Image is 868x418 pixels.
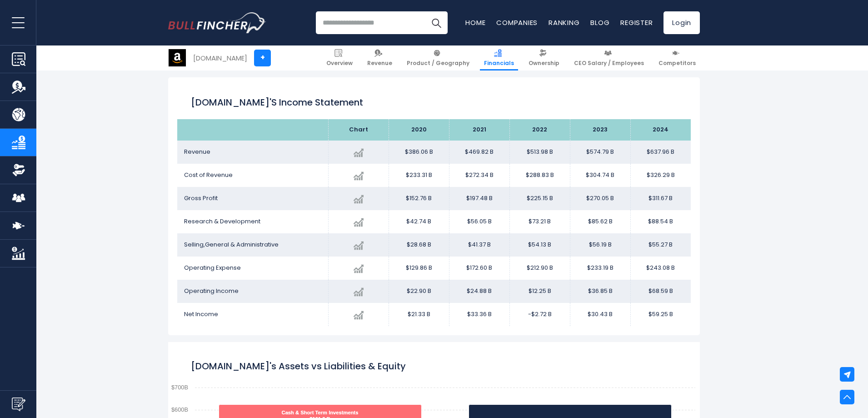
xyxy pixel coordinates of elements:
[389,233,449,257] td: $28.68 B
[509,233,570,257] td: $54.13 B
[630,233,691,257] td: $55.27 B
[389,280,449,303] td: $22.90 B
[570,164,630,187] td: $304.74 B
[590,18,609,27] a: Blog
[570,257,630,280] td: $233.19 B
[509,257,570,280] td: $212.90 B
[529,60,559,67] span: Ownership
[630,141,691,164] td: $637.96 B
[570,141,630,164] td: $574.79 B
[403,45,474,71] a: Product / Geography
[509,280,570,303] td: $12.25 B
[169,49,186,66] img: AMZN logo
[193,53,247,63] div: [DOMAIN_NAME]
[449,210,509,233] td: $56.05 B
[570,233,630,257] td: $56.19 B
[509,210,570,233] td: $73.21 B
[449,187,509,210] td: $197.48 B
[570,280,630,303] td: $36.85 B
[363,45,396,71] a: Revenue
[389,141,449,164] td: $386.06 B
[254,50,271,66] a: +
[630,119,691,141] th: 2024
[449,119,509,141] th: 2021
[407,60,469,67] span: Product / Geography
[574,60,644,67] span: CEO Salary / Employees
[570,303,630,326] td: $30.43 B
[509,303,570,326] td: -$2.72 B
[191,360,406,373] tspan: [DOMAIN_NAME]'s Assets vs Liabilities & Equity
[570,119,630,141] th: 2023
[449,141,509,164] td: $469.82 B
[620,18,653,27] a: Register
[184,240,279,249] span: Selling,General & Administrative
[171,384,188,391] text: $700B
[389,303,449,326] td: $21.33 B
[184,263,241,272] span: Operating Expense
[326,60,353,67] span: Overview
[630,257,691,280] td: $243.08 B
[658,60,696,67] span: Competitors
[322,45,357,71] a: Overview
[367,60,392,67] span: Revenue
[184,287,239,295] span: Operating Income
[389,119,449,141] th: 2020
[663,11,700,34] a: Login
[425,11,448,34] button: Search
[184,217,260,226] span: Research & Development
[570,210,630,233] td: $85.62 B
[389,187,449,210] td: $152.76 B
[171,406,188,413] text: $600B
[484,60,514,67] span: Financials
[449,257,509,280] td: $172.60 B
[509,164,570,187] td: $288.83 B
[389,257,449,280] td: $129.86 B
[184,310,218,318] span: Net Income
[184,194,218,202] span: Gross Profit
[630,280,691,303] td: $68.59 B
[630,210,691,233] td: $88.54 B
[449,303,509,326] td: $33.36 B
[328,119,389,141] th: Chart
[168,12,266,33] a: Go to homepage
[389,210,449,233] td: $42.74 B
[524,45,564,71] a: Ownership
[168,12,266,33] img: Bullfincher logo
[449,233,509,257] td: $41.37 B
[449,164,509,187] td: $272.34 B
[480,45,518,71] a: Financials
[12,163,25,177] img: Ownership
[630,164,691,187] td: $326.29 B
[570,45,648,71] a: CEO Salary / Employees
[465,18,485,27] a: Home
[509,187,570,210] td: $225.15 B
[630,187,691,210] td: $311.67 B
[184,171,233,179] span: Cost of Revenue
[654,45,700,71] a: Competitors
[509,141,570,164] td: $513.98 B
[191,96,677,109] h1: [DOMAIN_NAME]'s Income Statement
[549,18,579,27] a: Ranking
[184,147,210,156] span: Revenue
[509,119,570,141] th: 2022
[389,164,449,187] td: $233.31 B
[449,280,509,303] td: $24.88 B
[496,18,538,27] a: Companies
[570,187,630,210] td: $270.05 B
[630,303,691,326] td: $59.25 B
